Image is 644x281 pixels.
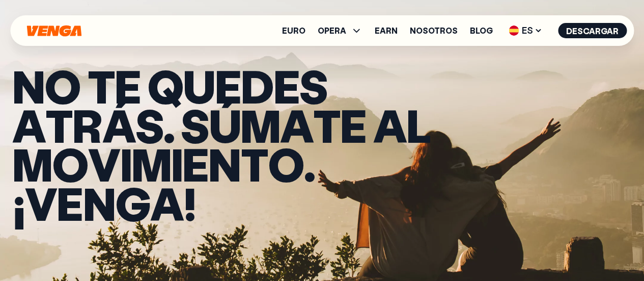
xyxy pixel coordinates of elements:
span: g [115,184,150,223]
span: o [268,144,304,184]
span: ú [209,106,240,145]
span: ES [505,22,546,39]
span: t [241,144,268,184]
span: o [52,144,88,184]
span: e [182,144,208,184]
svg: Inicio [25,25,82,37]
span: OPERA [318,24,362,37]
span: ¡ [12,184,25,223]
span: l [406,106,431,145]
span: a [280,106,313,145]
a: Earn [375,27,398,35]
span: u [183,66,214,106]
span: v [88,144,120,184]
span: OPERA [318,27,346,35]
span: m [131,144,171,184]
span: n [83,184,115,223]
span: a [373,106,406,145]
span: e [57,184,82,223]
span: i [120,144,131,184]
span: a [150,184,183,223]
span: m [12,144,52,184]
span: m [240,106,280,145]
a: Nosotros [410,27,458,35]
img: flag-es [509,25,519,36]
span: s [299,66,327,106]
span: e [215,66,241,106]
span: N [12,66,44,106]
span: . [304,144,315,184]
span: t [45,106,72,145]
span: . [163,106,174,145]
span: d [241,66,273,106]
span: V [25,184,57,223]
span: e [115,66,141,106]
span: r [72,106,102,145]
span: o [44,66,80,106]
span: t [313,106,340,145]
span: s [135,106,163,145]
span: e [340,106,366,145]
span: á [102,106,135,145]
button: Descargar [558,23,627,38]
a: Blog [470,27,493,35]
span: e [273,66,299,106]
span: a [12,106,45,145]
a: Euro [282,27,305,35]
span: S [181,106,209,145]
span: q [147,66,183,106]
span: n [208,144,240,184]
span: t [88,66,115,106]
span: i [171,144,182,184]
span: ! [183,184,196,223]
